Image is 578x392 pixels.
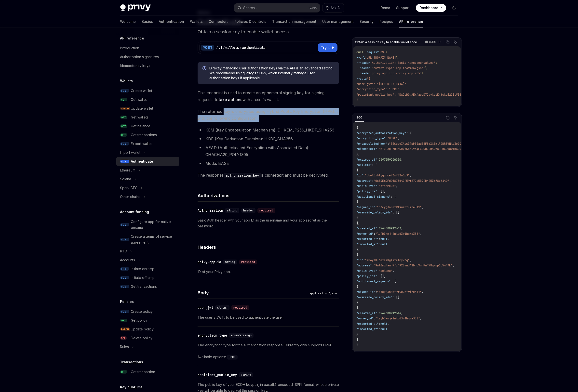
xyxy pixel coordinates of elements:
span: POST [120,285,129,288]
span: "additional_signers" [357,279,391,283]
span: --url [357,56,365,60]
span: : [374,316,376,320]
a: POSTCreate a terms of service agreement [116,232,179,247]
div: Get balance [131,123,151,129]
span: POST [120,238,129,241]
span: header [243,209,254,212]
div: Update wallet [131,105,153,111]
span: null [381,327,388,331]
div: Delete policy [131,335,153,341]
h4: Body [198,289,308,296]
span: , [422,205,424,209]
span: : [376,290,377,294]
span: "BECqbgIAcs3TpP5GadS6F8mXkSktR2DR8WNtd3e0Qcy7PpoRHEygpzjFWttntS+SEM3VSr4Thewh18ZP9chseLE=" [389,142,544,146]
a: POSTAuthenticate [116,157,179,166]
span: GET [120,319,127,322]
span: : [372,263,374,267]
span: --header [357,71,370,75]
a: POSTCreate wallet [116,86,179,95]
span: string [217,306,228,310]
span: The response is ciphertext and must be decrypted. [198,172,339,179]
span: , [420,316,422,320]
a: User management [323,16,354,27]
h5: Key quorums [120,384,143,390]
button: Ask AI [452,115,459,121]
p: ID of your Privy app. [198,269,339,275]
a: GETGet transactions [116,131,179,139]
span: : [] [393,295,400,299]
div: Idempotency keys [120,63,150,69]
span: GET [120,133,127,137]
span: : [363,258,365,262]
span: : [376,205,377,209]
span: { [357,285,358,289]
div: Create wallet [131,88,152,94]
span: curl [357,50,363,54]
span: "encrypted_authorization_key" [357,131,406,135]
span: , [401,226,403,230]
span: ] [357,338,358,342]
li: KEM (Key Encapsulation Mechanism): DHKEM_P256_HKDF_SHA256 [198,127,339,133]
span: } [357,216,358,220]
span: , [401,311,403,315]
div: Create a terms of service agreement [131,234,176,245]
a: GETGet transaction [116,367,179,376]
div: Spark BTC [120,185,138,191]
span: { [357,126,358,130]
div: Search... [243,5,257,11]
a: POSTConfigure app for native onramp [116,217,179,232]
span: } [357,343,358,347]
span: \ [396,56,398,60]
div: Export wallet [131,141,152,147]
span: "ubul5xhljqorce73sf82u0p3" [365,173,410,177]
span: POST [379,50,386,54]
span: : [377,226,379,230]
span: , [393,269,394,273]
span: \ [386,50,388,54]
span: : { [406,131,412,135]
span: Ctrl K [310,6,317,10]
span: "signer_id" [357,205,376,209]
a: PATCHUpdate wallet [116,104,179,113]
code: HPKE [227,355,238,360]
span: : [386,136,388,140]
span: "encryption_type" [357,136,386,140]
li: Mode: BASE [198,160,339,167]
p: The encryption type for the authentication response. Currently only supports HPKE. [198,342,339,348]
span: string [241,373,251,377]
button: Search...CtrlK [234,3,320,12]
span: Obtain a session key to enable wallet access. [355,40,420,44]
a: Support [396,5,410,10]
span: [URL][DOMAIN_NAME] [365,56,396,60]
span: PATCH [120,107,130,110]
span: "chain_type" [357,269,377,273]
span: "additional_signers" [357,195,391,199]
span: }' [357,98,360,102]
span: "policy_ids" [357,274,377,278]
span: { [357,253,358,257]
span: The returned key is encrypted using Hybrid Public Key Encryption (HPKE), with the following confi... [198,108,339,122]
a: API reference [399,16,423,27]
div: v1 [218,45,222,50]
button: Try it [318,43,337,52]
span: "encryption_type": "HPKE", [357,87,401,91]
span: { [357,200,358,204]
div: Initiate onramp [131,266,155,272]
span: : [372,179,374,183]
a: Transaction management [272,16,317,27]
span: , [388,237,389,241]
span: : [377,184,379,188]
span: enum<string> [231,333,252,337]
span: }, [357,248,360,252]
a: Dashboard [416,4,446,12]
span: : [379,242,381,246]
span: : [377,158,379,162]
span: : [379,237,381,241]
span: { [357,168,358,172]
div: required [231,305,249,310]
div: Introduction [120,45,139,51]
a: Recipes [380,16,393,27]
span: , [453,263,455,267]
div: POST [201,45,214,51]
span: , [410,173,412,177]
